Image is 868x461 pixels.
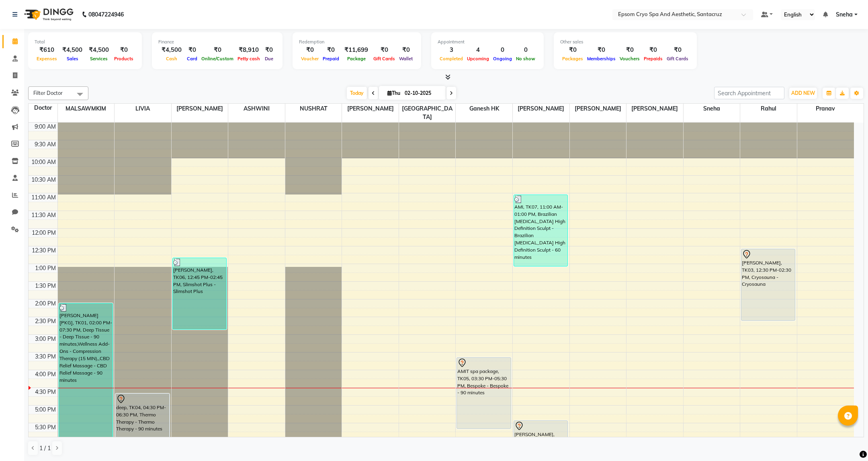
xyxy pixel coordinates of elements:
[58,104,115,114] span: MALSAWMKIM
[618,56,642,61] span: Vouchers
[199,56,235,61] span: Online/Custom
[33,140,57,149] div: 9:30 AM
[33,299,57,308] div: 2:00 PM
[791,90,815,96] span: ADD NEW
[438,39,537,45] div: Appointment
[342,104,399,114] span: [PERSON_NAME]
[457,358,510,428] div: AMIT spa package, TK05, 03:30 PM-05:30 PM, Bespoke - Bespoke - 90 minutes
[789,88,817,99] button: ADD NEW
[29,104,57,112] div: Doctor
[33,123,57,131] div: 9:00 AM
[513,104,569,114] span: [PERSON_NAME]
[285,104,342,114] span: NUSHRAT
[35,56,59,61] span: Expenses
[59,45,86,55] div: ₹4,500
[33,423,57,432] div: 5:30 PM
[30,158,57,166] div: 10:00 AM
[30,229,57,237] div: 12:00 PM
[185,56,199,61] span: Card
[514,45,537,55] div: 0
[158,45,185,55] div: ₹4,500
[560,56,585,61] span: Packages
[33,282,57,290] div: 1:30 PM
[35,45,59,55] div: ₹610
[585,45,618,55] div: ₹0
[88,56,110,61] span: Services
[585,56,618,61] span: Memberships
[741,249,795,320] div: [PERSON_NAME], TK03, 12:30 PM-02:30 PM, Cryosauna - Cryosauna
[491,45,514,55] div: 0
[834,429,860,453] iframe: chat widget
[347,87,367,99] span: Today
[235,45,262,55] div: ₹8,910
[371,45,397,55] div: ₹0
[65,56,80,61] span: Sales
[514,56,537,61] span: No show
[199,45,235,55] div: ₹0
[399,104,456,122] span: [GEOGRAPHIC_DATA]
[321,56,341,61] span: Prepaid
[228,104,285,114] span: ASHWINI
[465,56,491,61] span: Upcoming
[438,45,465,55] div: 3
[33,264,57,273] div: 1:00 PM
[33,370,57,379] div: 4:00 PM
[86,45,112,55] div: ₹4,500
[263,56,275,61] span: Due
[665,56,690,61] span: Gift Cards
[262,45,276,55] div: ₹0
[172,104,228,114] span: [PERSON_NAME]
[158,39,276,45] div: Finance
[456,104,512,114] span: Ganesh HK
[112,56,135,61] span: Products
[235,56,262,61] span: Petty cash
[560,45,585,55] div: ₹0
[112,45,135,55] div: ₹0
[438,56,465,61] span: Completed
[299,56,321,61] span: Voucher
[740,104,797,114] span: Rahul
[397,45,415,55] div: ₹0
[33,352,57,361] div: 3:30 PM
[665,45,690,55] div: ₹0
[618,45,642,55] div: ₹0
[714,87,784,99] input: Search Appointment
[30,211,57,219] div: 11:30 AM
[299,45,321,55] div: ₹0
[371,56,397,61] span: Gift Cards
[397,56,415,61] span: Wallet
[33,406,57,414] div: 5:00 PM
[514,195,567,266] div: AMI, TK07, 11:00 AM-01:00 PM, Brazilian [MEDICAL_DATA] High Definition Sculpt - Brazilian [MEDICA...
[173,258,226,329] div: [PERSON_NAME], TK06, 12:45 PM-02:45 PM, Slimshot Plus - Slimshot Plus
[33,90,63,96] span: Filter Doctor
[465,45,491,55] div: 4
[345,56,368,61] span: Package
[626,104,683,114] span: [PERSON_NAME]
[30,193,57,202] div: 11:00 AM
[341,45,371,55] div: ₹11,699
[33,317,57,326] div: 2:30 PM
[321,45,341,55] div: ₹0
[30,246,57,255] div: 12:30 PM
[797,104,854,114] span: Pranav
[35,39,135,45] div: Total
[33,388,57,396] div: 4:30 PM
[20,3,76,26] img: logo
[642,45,665,55] div: ₹0
[385,90,402,96] span: Thu
[836,10,853,19] span: Sneha
[88,3,124,26] b: 08047224946
[39,444,51,453] span: 1 / 1
[642,56,665,61] span: Prepaids
[115,104,171,114] span: LIVIA
[560,39,690,45] div: Other sales
[30,176,57,184] div: 10:30 AM
[185,45,199,55] div: ₹0
[684,104,740,114] span: Sneha
[299,39,415,45] div: Redemption
[33,335,57,343] div: 3:00 PM
[570,104,626,114] span: [PERSON_NAME]
[164,56,179,61] span: Cash
[491,56,514,61] span: Ongoing
[402,87,442,99] input: 2025-10-02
